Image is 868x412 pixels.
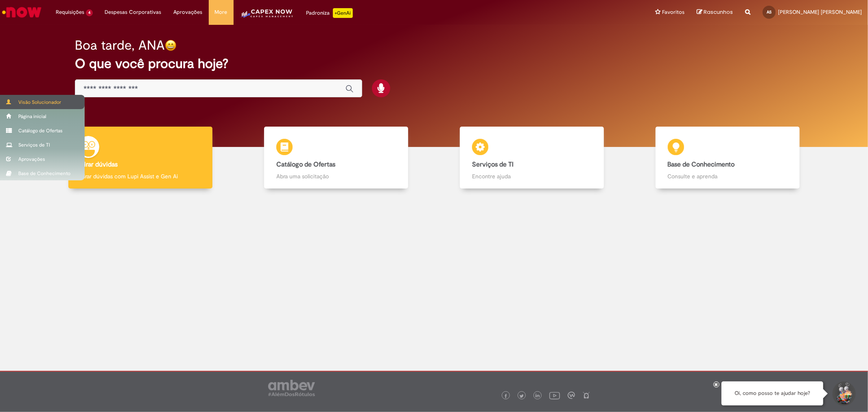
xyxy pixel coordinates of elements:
[778,9,862,15] span: [PERSON_NAME] [PERSON_NAME]
[240,8,294,24] img: CapexLogo5.png
[662,8,684,16] span: Favoritos
[472,160,514,169] b: Serviços de TI
[583,392,590,399] img: logo_footer_naosei.png
[504,394,508,398] img: logo_footer_facebook.png
[549,390,560,401] img: logo_footer_youtube.png
[668,160,735,169] b: Base de Conhecimento
[520,394,524,398] img: logo_footer_twitter.png
[472,172,592,180] p: Encontre ajuda
[668,172,787,180] p: Consulte e aprenda
[81,172,200,180] p: Tirar dúvidas com Lupi Assist e Gen Ai
[722,381,823,405] div: Oi, como posso te ajudar hoje?
[434,127,630,189] a: Serviços de TI Encontre ajuda
[536,394,540,399] img: logo_footer_linkedin.png
[333,8,353,18] p: +GenAi
[767,9,772,15] span: AS
[276,160,335,169] b: Catálogo de Ofertas
[43,127,238,189] a: Tirar dúvidas Tirar dúvidas com Lupi Assist e Gen Ai
[1,4,43,20] img: ServiceNow
[165,39,177,51] img: happy-face.png
[568,392,575,399] img: logo_footer_workplace.png
[630,127,825,189] a: Base de Conhecimento Consulte e aprenda
[831,381,856,406] button: Iniciar Conversa de Suporte
[238,127,434,189] a: Catálogo de Ofertas Abra uma solicitação
[105,8,162,16] span: Despesas Corporativas
[174,8,203,16] span: Aprovações
[268,380,315,396] img: logo_footer_ambev_rotulo_gray.png
[276,172,396,180] p: Abra uma solicitação
[306,8,353,18] div: Padroniza
[704,8,733,16] span: Rascunhos
[75,57,793,71] h2: O que você procura hoje?
[215,8,227,16] span: More
[75,38,165,53] h2: Boa tarde, ANA
[697,9,733,16] a: Rascunhos
[56,8,84,16] span: Requisições
[81,160,118,169] b: Tirar dúvidas
[86,9,93,16] span: 4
